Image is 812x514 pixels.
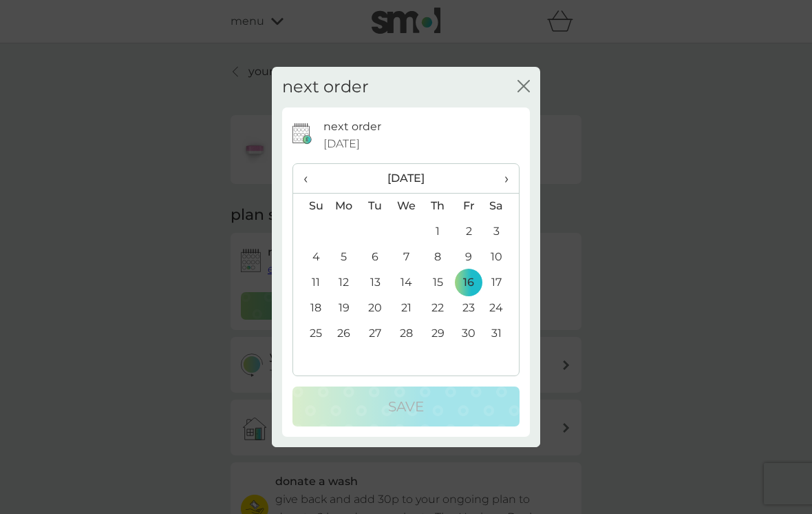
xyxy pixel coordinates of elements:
[388,395,424,418] p: Save
[323,135,360,153] span: [DATE]
[328,245,360,270] td: 5
[360,321,391,347] td: 27
[453,296,484,321] td: 23
[423,245,453,270] td: 8
[453,270,484,296] td: 16
[423,270,453,296] td: 15
[328,193,360,219] th: Mo
[453,321,484,347] td: 30
[293,296,328,321] td: 18
[391,245,423,270] td: 7
[323,118,381,136] p: next order
[484,245,519,270] td: 10
[423,193,453,219] th: Th
[328,296,360,321] td: 19
[328,321,360,347] td: 26
[453,219,484,245] td: 2
[303,164,318,193] span: ‹
[453,245,484,270] td: 9
[423,296,453,321] td: 22
[391,296,423,321] td: 21
[360,193,391,219] th: Tu
[328,270,360,296] td: 12
[293,193,328,219] th: Su
[484,296,519,321] td: 24
[484,321,519,347] td: 31
[484,270,519,296] td: 17
[453,193,484,219] th: Fr
[484,219,519,245] td: 3
[328,164,484,194] th: [DATE]
[293,245,328,270] td: 4
[495,164,509,193] span: ›
[391,193,423,219] th: We
[423,219,453,245] td: 1
[423,321,453,347] td: 29
[293,321,328,347] td: 25
[360,270,391,296] td: 13
[360,245,391,270] td: 6
[484,193,519,219] th: Sa
[517,80,530,94] button: close
[360,296,391,321] td: 20
[282,77,369,97] h2: next order
[391,270,423,296] td: 14
[292,387,520,426] button: Save
[391,321,423,347] td: 28
[293,270,328,296] td: 11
